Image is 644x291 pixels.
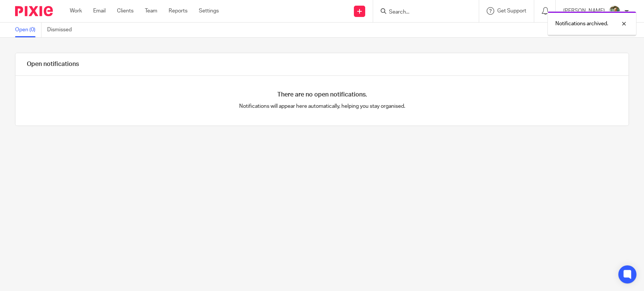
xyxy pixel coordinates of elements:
[277,91,367,99] h4: There are no open notifications.
[145,7,157,15] a: Team
[93,7,106,15] a: Email
[15,23,41,37] a: Open (0)
[199,7,219,15] a: Settings
[555,20,608,28] p: Notifications archived.
[169,7,188,15] a: Reports
[47,23,77,37] a: Dismissed
[117,7,134,15] a: Clients
[70,7,82,15] a: Work
[169,103,475,110] p: Notifications will appear here automatically, helping you stay organised.
[27,60,79,68] h1: Open notifications
[15,6,53,16] img: Pixie
[609,5,621,17] img: Photo2.jpg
